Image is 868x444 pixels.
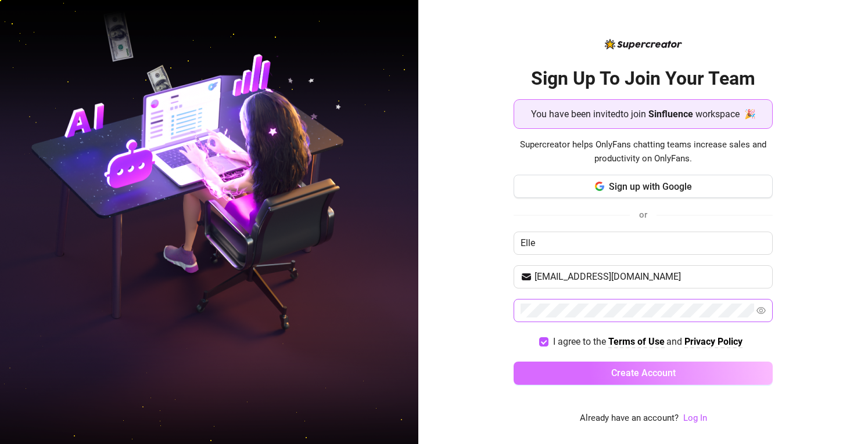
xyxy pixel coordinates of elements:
input: Enter your Name [514,232,773,255]
button: Sign up with Google [514,175,773,198]
span: I agree to the [553,336,608,347]
a: Terms of Use [608,336,665,348]
span: or [639,210,647,220]
span: eye [756,306,766,315]
strong: Privacy Policy [684,336,743,347]
strong: Terms of Use [608,336,665,347]
span: You have been invited to join [531,107,646,121]
span: Sign up with Google [609,181,692,192]
input: Your email [535,270,766,284]
a: Log In [683,413,707,423]
img: logo-BBDzfeDw.svg [605,39,682,49]
a: Privacy Policy [684,336,743,348]
span: Already have an account? [580,411,679,425]
span: and [666,336,684,347]
a: Log In [683,411,707,425]
span: Supercreator helps OnlyFans chatting teams increase sales and productivity on OnlyFans. [514,138,773,165]
span: Create Account [611,367,676,378]
button: Create Account [514,362,773,385]
strong: Sinfluence [648,109,693,120]
h2: Sign Up To Join Your Team [514,67,773,91]
span: workspace 🎉 [695,107,756,121]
